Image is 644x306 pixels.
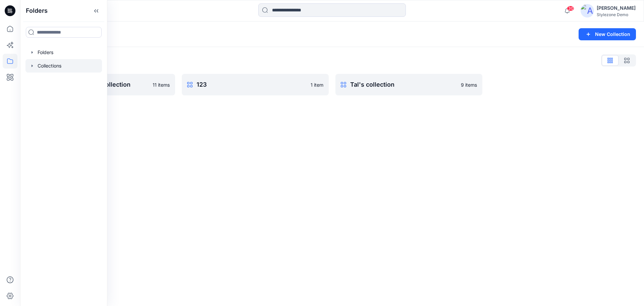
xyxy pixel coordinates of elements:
[461,81,477,88] p: 9 items
[311,81,323,88] p: 1 item
[597,4,636,12] div: [PERSON_NAME]
[350,80,457,89] p: Tal's collection
[581,4,594,17] img: avatar
[197,80,307,89] p: 123
[597,12,636,17] div: Stylezone Demo
[335,74,482,95] a: Tal's collection9 items
[153,81,170,88] p: 11 items
[579,28,636,40] button: New Collection
[182,74,329,95] a: 1231 item
[567,6,574,11] span: 30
